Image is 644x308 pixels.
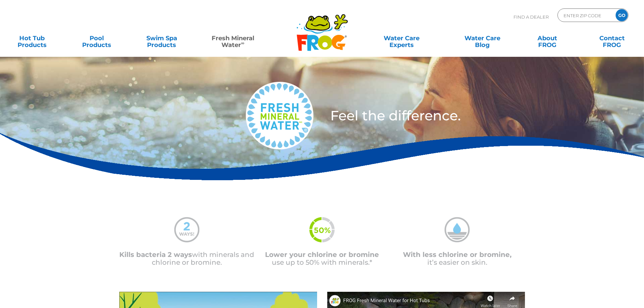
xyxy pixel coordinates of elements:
[445,217,470,242] img: mineral-water-less-chlorine
[7,31,57,45] a: Hot TubProducts
[309,217,335,242] img: fmw-50percent-icon
[457,31,507,45] a: Water CareBlog
[246,82,313,149] img: fresh-mineral-water-logo-medium
[390,251,525,266] p: it’s easier on skin.
[587,31,637,45] a: ContactFROG
[119,251,255,266] p: with minerals and chlorine or bromine.
[241,40,244,46] sup: ∞
[119,251,192,259] span: Kills bacteria 2 ways
[255,251,390,266] p: use up to 50% with minerals.*
[403,251,511,259] span: With less chlorine or bromine,
[563,10,609,20] input: Zip Code Form
[361,31,443,45] a: Water CareExperts
[137,31,187,45] a: Swim SpaProducts
[174,217,199,242] img: mineral-water-2-ways
[72,31,122,45] a: PoolProducts
[616,9,628,21] input: GO
[514,8,549,25] p: Find A Dealer
[330,109,590,122] h3: Feel the difference.
[201,31,264,45] a: Fresh MineralWater∞
[522,31,572,45] a: AboutFROG
[265,251,379,259] span: Lower your chlorine or bromine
